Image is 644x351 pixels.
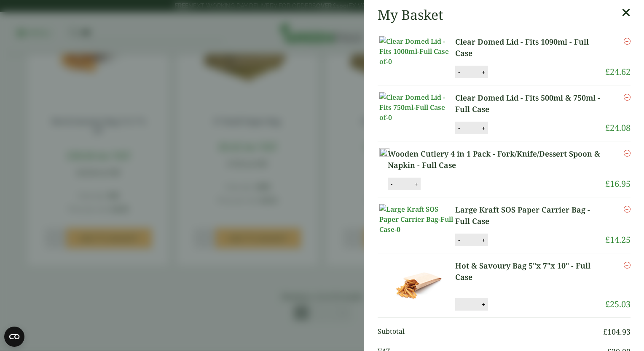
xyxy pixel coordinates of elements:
img: Clear Domed Lid - Fits 750ml-Full Case of-0 [379,92,455,122]
span: £ [605,66,610,77]
a: Remove this item [624,204,631,214]
button: + [479,69,488,76]
button: - [456,301,462,308]
a: Remove this item [624,36,631,46]
span: £ [605,298,610,310]
button: - [456,125,462,132]
a: Remove this item [624,260,631,270]
button: + [412,181,420,188]
a: Large Kraft SOS Paper Carrier Bag - Full Case [455,204,605,227]
bdi: 14.25 [605,234,631,245]
span: Subtotal [378,326,603,338]
button: - [388,181,395,188]
button: + [479,125,488,132]
button: + [479,301,488,308]
span: £ [605,178,610,189]
button: + [479,237,488,244]
a: Remove this item [624,148,631,158]
span: £ [605,234,610,245]
a: Remove this item [624,92,631,102]
button: Open CMP widget [4,327,24,347]
bdi: 25.03 [605,298,631,310]
a: Clear Domed Lid - Fits 1090ml - Full Case [455,36,605,59]
a: Wooden Cutlery 4 in 1 Pack - Fork/Knife/Dessert Spoon & Napkin - Full Case [388,148,605,171]
span: £ [605,122,610,133]
bdi: 24.62 [605,66,631,77]
img: Large Kraft SOS Paper Carrier Bag-Full Case-0 [379,204,455,234]
bdi: 24.08 [605,122,631,133]
span: £ [603,327,607,337]
img: Clear Domed Lid - Fits 1000ml-Full Case of-0 [379,36,455,66]
h2: My Basket [378,7,443,23]
button: - [456,69,462,76]
a: Clear Domed Lid - Fits 500ml & 750ml - Full Case [455,92,605,115]
a: Hot & Savoury Bag 5"x 7"x 10" - Full Case [455,260,605,283]
bdi: 16.95 [605,178,631,189]
bdi: 104.93 [603,327,631,337]
button: - [456,237,462,244]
